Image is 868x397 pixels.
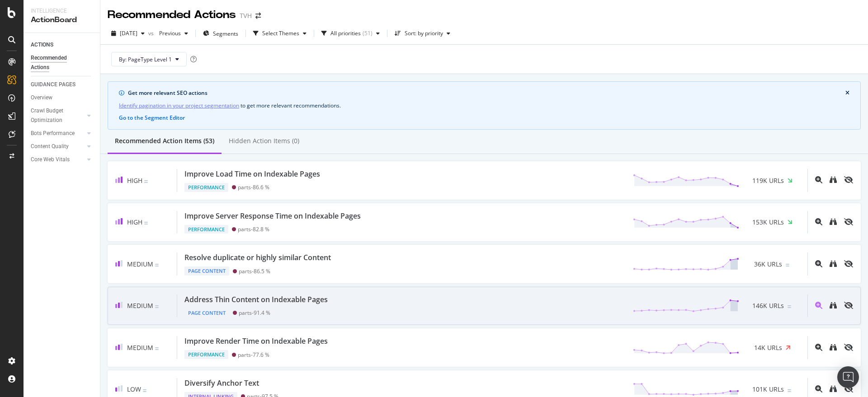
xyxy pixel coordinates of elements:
span: High [127,176,142,185]
a: Recommended Actions [31,53,94,72]
div: Improve Load Time on Indexable Pages [184,169,320,179]
div: Address Thin Content on Indexable Pages [184,294,328,305]
div: binoculars [830,176,837,183]
div: Recommended Actions [31,53,85,72]
div: binoculars [830,385,837,392]
div: Performance [184,350,228,359]
div: eye-slash [844,385,853,392]
div: Improve Render Time on Indexable Pages [184,336,328,346]
div: parts - 86.5 % [239,268,270,275]
div: parts - 82.8 % [238,226,269,233]
img: Equal [143,389,146,392]
div: Get more relevant SEO actions [128,89,845,97]
a: Overview [31,93,94,103]
div: Bots Performance [31,129,75,138]
button: close banner [843,87,852,99]
div: parts - 91.4 % [239,309,270,316]
span: vs [148,29,156,37]
div: Page Content [184,308,229,318]
div: to get more relevant recommendations . [119,101,849,110]
img: Equal [144,222,148,224]
div: Performance [184,225,228,234]
span: 14K URLs [754,343,782,352]
img: Equal [155,347,159,350]
span: 101K URLs [752,385,784,394]
div: All priorities [330,31,361,36]
div: magnifying-glass-plus [815,344,822,351]
div: binoculars [830,260,837,267]
div: ( 51 ) [363,31,373,36]
div: eye-slash [844,218,853,225]
div: TVH [240,11,252,20]
button: By: PageType Level 1 [111,52,187,66]
div: Intelligence [31,7,93,15]
div: Sort: by priority [405,31,443,36]
a: Bots Performance [31,129,85,138]
span: 36K URLs [754,260,782,269]
span: Segments [213,30,238,37]
div: binoculars [830,218,837,225]
div: Open Intercom Messenger [837,366,859,388]
div: parts - 77.6 % [238,351,269,358]
div: Performance [184,183,228,192]
a: GUIDANCE PAGES [31,80,94,89]
div: Resolve duplicate or highly similar Content [184,252,331,263]
img: Equal [788,389,791,392]
span: 153K URLs [752,218,784,227]
span: Low [127,385,141,393]
a: Content Quality [31,142,85,151]
div: parts - 86.6 % [238,184,269,191]
a: binoculars [830,344,837,352]
div: Crawl Budget Optimization [31,106,78,125]
button: All priorities(51) [318,26,383,41]
div: magnifying-glass-plus [815,176,822,183]
a: binoculars [830,219,837,226]
div: Recommended Actions [108,7,236,23]
div: ActionBoard [31,15,93,25]
div: GUIDANCE PAGES [31,80,75,89]
button: [DATE] [108,26,148,41]
a: binoculars [830,261,837,268]
a: binoculars [830,177,837,184]
div: magnifying-glass-plus [815,218,822,225]
div: magnifying-glass-plus [815,260,822,267]
span: Medium [127,343,153,352]
img: Equal [786,264,789,266]
span: Medium [127,301,153,310]
button: Sort: by priority [391,26,454,41]
img: Equal [155,305,159,308]
div: binoculars [830,344,837,351]
div: Page Content [184,266,229,276]
a: ACTIONS [31,40,94,50]
img: Equal [155,264,159,266]
div: eye-slash [844,344,853,351]
img: Equal [788,305,791,308]
div: ACTIONS [31,40,53,50]
button: Select Themes [250,26,310,41]
button: Go to the Segment Editor [119,114,185,122]
div: Improve Server Response Time on Indexable Pages [184,211,361,221]
div: Overview [31,93,52,103]
a: binoculars [830,302,837,310]
img: Equal [144,180,148,183]
div: eye-slash [844,176,853,183]
span: Previous [156,29,181,37]
a: Crawl Budget Optimization [31,106,85,125]
div: eye-slash [844,260,853,267]
div: magnifying-glass-plus [815,385,822,392]
a: Identify pagination in your project segmentation [119,101,239,110]
div: magnifying-glass-plus [815,302,822,309]
span: 2025 Aug. 12th [120,29,137,37]
a: binoculars [830,386,837,393]
button: Previous [156,26,192,41]
span: 146K URLs [752,301,784,310]
a: Core Web Vitals [31,155,85,164]
div: Diversify Anchor Text [184,378,259,388]
div: Recommended Action Items (53) [115,136,214,145]
span: High [127,218,142,226]
span: By: PageType Level 1 [119,56,172,63]
button: Segments [199,26,242,41]
div: Select Themes [262,31,299,36]
span: Medium [127,260,153,268]
div: Core Web Vitals [31,155,70,164]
